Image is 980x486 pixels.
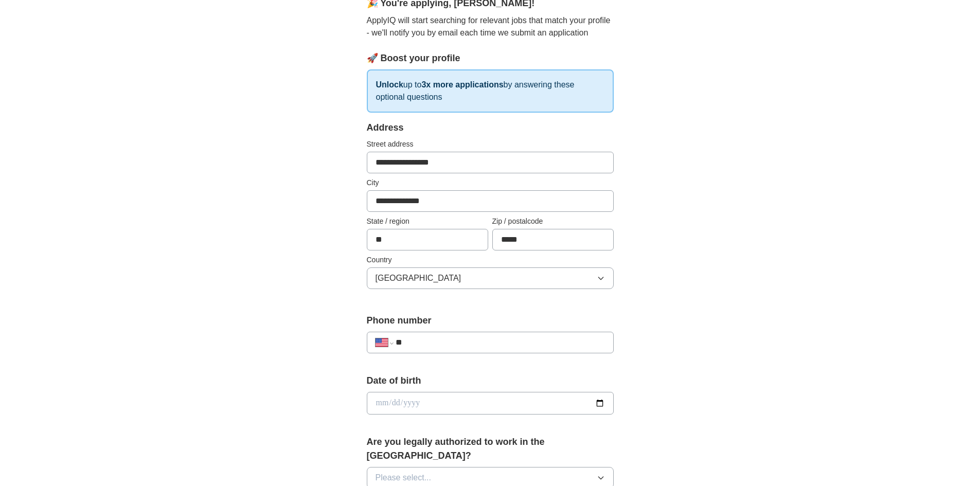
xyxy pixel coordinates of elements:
p: up to by answering these optional questions [367,69,614,113]
span: Please select... [376,472,432,484]
label: Street address [367,139,614,150]
div: 🚀 Boost your profile [367,51,614,65]
label: City [367,177,614,188]
div: Address [367,121,614,135]
strong: Unlock [376,80,403,89]
label: Phone number [367,314,614,328]
strong: 3x more applications [421,80,503,89]
label: State / region [367,216,488,227]
label: Zip / postalcode [492,216,614,227]
button: [GEOGRAPHIC_DATA] [367,267,614,289]
label: Country [367,255,614,265]
span: [GEOGRAPHIC_DATA] [376,272,461,284]
label: Are you legally authorized to work in the [GEOGRAPHIC_DATA]? [367,435,614,463]
p: ApplyIQ will start searching for relevant jobs that match your profile - we'll notify you by emai... [367,14,614,39]
label: Date of birth [367,374,614,388]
